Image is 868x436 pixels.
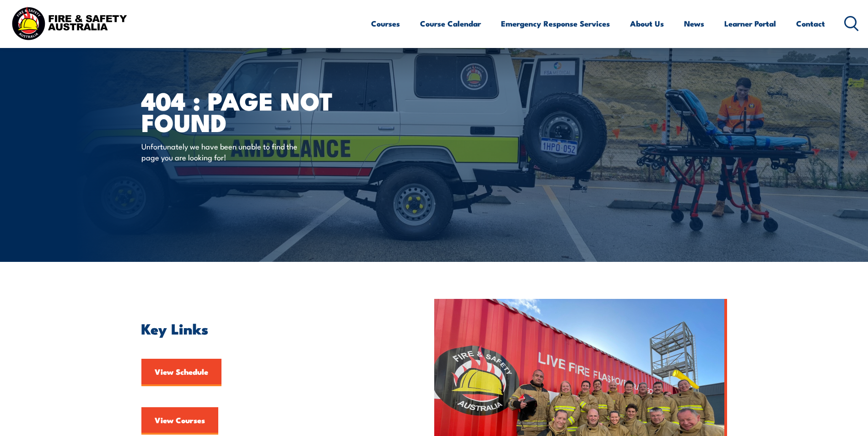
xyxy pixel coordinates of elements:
a: Learner Portal [724,11,776,36]
a: News [684,11,704,36]
h1: 404 : Page Not Found [141,90,367,132]
a: About Us [630,11,664,36]
a: Courses [371,11,400,36]
a: Emergency Response Services [501,11,610,36]
p: Unfortunately we have been unable to find the page you are looking for! [141,141,308,162]
a: Course Calendar [420,11,481,36]
h2: Key Links [141,322,392,335]
a: Contact [796,11,825,36]
a: View Schedule [141,359,221,386]
a: View Courses [141,407,218,435]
